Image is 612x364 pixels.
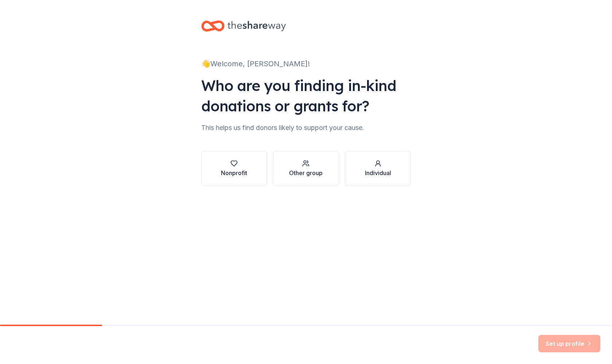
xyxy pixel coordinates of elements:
div: 👋 Welcome, [PERSON_NAME]! [201,58,411,70]
div: This helps us find donors likely to support your cause. [201,122,411,134]
button: Individual [345,151,411,186]
div: Other group [289,169,323,177]
button: Nonprofit [201,151,267,186]
div: Who are you finding in-kind donations or grants for? [201,75,411,116]
div: Individual [365,169,391,177]
button: Other group [273,151,339,186]
div: Nonprofit [221,169,247,177]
